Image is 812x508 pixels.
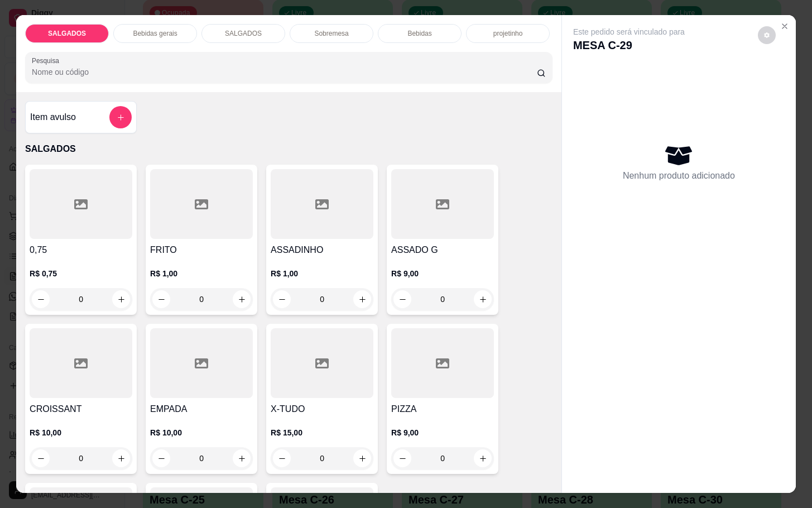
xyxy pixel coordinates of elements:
p: SALGADOS [225,29,262,38]
h4: 0,75 [30,243,132,257]
p: projetinho [493,29,523,38]
label: Pesquisa [32,56,63,65]
p: R$ 10,00 [150,427,253,438]
h4: ASSADO G [391,243,494,257]
button: add-separate-item [109,106,132,128]
p: R$ 1,00 [271,268,373,279]
button: decrease-product-quantity [152,449,170,467]
p: R$ 10,00 [30,427,132,438]
button: increase-product-quantity [474,290,492,308]
button: decrease-product-quantity [32,290,50,308]
p: R$ 9,00 [391,268,494,279]
button: increase-product-quantity [474,449,492,467]
input: Pesquisa [32,66,537,78]
button: decrease-product-quantity [152,290,170,308]
button: decrease-product-quantity [273,290,291,308]
button: increase-product-quantity [112,449,130,467]
button: decrease-product-quantity [393,290,411,308]
p: R$ 15,00 [271,427,373,438]
p: R$ 0,75 [30,268,132,279]
button: increase-product-quantity [353,290,371,308]
p: R$ 1,00 [150,268,253,279]
button: decrease-product-quantity [32,449,50,467]
button: increase-product-quantity [112,290,130,308]
h4: Item avulso [30,111,76,124]
button: decrease-product-quantity [758,26,776,44]
p: SALGADOS [48,29,86,38]
p: Nenhum produto adicionado [623,169,735,183]
p: MESA C-29 [573,37,685,53]
p: Sobremesa [314,29,348,38]
button: decrease-product-quantity [273,449,291,467]
button: Close [776,17,794,35]
h4: CROISSANT [30,402,132,416]
p: Bebidas gerais [133,29,177,38]
button: increase-product-quantity [233,290,251,308]
p: R$ 9,00 [391,427,494,438]
p: Este pedido será vinculado para [573,26,685,37]
button: increase-product-quantity [233,449,251,467]
p: Bebidas [407,29,431,38]
button: increase-product-quantity [353,449,371,467]
h4: ASSADINHO [271,243,373,257]
h4: PIZZA [391,402,494,416]
h4: X-TUDO [271,402,373,416]
h4: EMPADA [150,402,253,416]
button: decrease-product-quantity [393,449,411,467]
p: SALGADOS [25,142,552,156]
h4: FRITO [150,243,253,257]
